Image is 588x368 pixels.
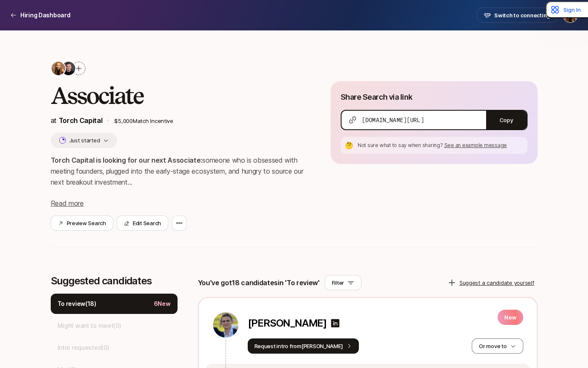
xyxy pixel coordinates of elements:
p: Suggest a candidate yourself [459,278,534,287]
img: c777a5ab_2847_4677_84ce_f0fc07219358.jpg [52,62,65,75]
p: Suggested candidates [51,275,178,287]
p: Hiring Dashboard [20,10,71,20]
div: 🤔 [344,140,354,150]
button: Request intro from[PERSON_NAME] [248,338,359,354]
button: Filter [325,275,361,290]
a: Torch Capital [59,116,103,125]
span: Read more [51,199,84,207]
h2: Associate [51,83,304,108]
p: 6 New [154,299,171,309]
img: 32afe6d3_2beb_468c_bd79_bc47ecd832db.jpg [213,312,238,338]
button: Preview Search [51,215,113,231]
p: Might want to meet ( 0 ) [57,321,121,331]
p: someone who is obsessed with meeting founders, plugged into the early-stage ecosystem, and hungry... [51,155,304,188]
button: Switch to connecting [477,8,558,23]
p: Intro requested ( 0 ) [57,343,109,353]
button: Just started [51,133,118,148]
button: Edit Search [117,215,168,231]
img: 443a08ff_5109_4e9d_b0be_b9d460e71183.jpg [62,62,75,75]
button: Copy [486,111,527,129]
p: at [51,115,103,126]
p: You've got 18 candidates in 'To review' [198,277,320,288]
span: [DOMAIN_NAME][URL] [362,116,424,124]
p: Share Search via link [341,91,413,103]
span: See an example message [444,142,507,148]
p: Not sure what to say when sharing? [358,142,524,149]
span: Switch to connecting [494,11,550,19]
p: New [498,310,523,325]
p: [PERSON_NAME] [248,317,327,329]
p: To review ( 18 ) [57,299,96,309]
button: Or move to [472,338,523,354]
strong: Torch Capital is looking for our next Associate: [51,156,202,164]
p: $5,000 Match Incentive [114,117,304,125]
